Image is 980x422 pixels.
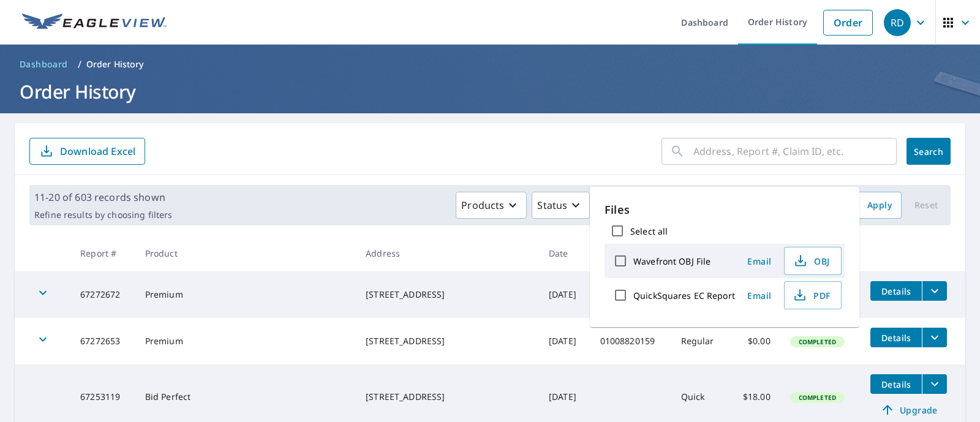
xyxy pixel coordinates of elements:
[366,335,529,347] div: [STREET_ADDRESS]
[907,138,951,165] button: Search
[633,255,710,267] label: Wavefront OBJ File
[135,235,356,271] th: Product
[922,374,947,394] button: filesDropdownBtn-67253119
[366,288,529,301] div: [STREET_ADDRESS]
[34,190,172,205] p: 11-20 of 603 records shown
[366,391,529,403] div: [STREET_ADDRESS]
[15,55,73,74] a: Dashboard
[86,58,144,70] p: Order History
[745,255,774,267] span: Email
[539,271,590,318] td: [DATE]
[78,57,81,72] li: /
[729,318,780,364] td: $0.00
[532,192,590,219] button: Status
[858,192,902,219] button: Apply
[870,328,922,347] button: detailsBtn-67272653
[870,374,922,394] button: detailsBtn-67253119
[740,286,779,305] button: Email
[791,337,843,346] span: Completed
[29,138,145,165] button: Download Excel
[922,281,947,301] button: filesDropdownBtn-67272672
[456,192,527,219] button: Products
[22,13,167,32] img: EV Logo
[605,202,845,218] p: Files
[70,271,135,318] td: 67272672
[537,198,567,213] p: Status
[135,271,356,318] td: Premium
[878,285,914,297] span: Details
[870,281,922,301] button: detailsBtn-67272672
[878,402,940,417] span: Upgrade
[878,379,914,390] span: Details
[15,55,965,74] nav: breadcrumb
[693,134,897,168] input: Address, Report #, Claim ID, etc.
[922,328,947,347] button: filesDropdownBtn-67272653
[792,288,831,303] span: PDF
[539,318,590,364] td: [DATE]
[740,252,779,271] button: Email
[791,393,843,402] span: Completed
[539,235,590,271] th: Date
[867,198,892,213] span: Apply
[60,145,135,158] p: Download Excel
[135,318,356,364] td: Premium
[784,281,842,309] button: PDF
[916,146,941,157] span: Search
[34,209,172,220] p: Refine results by choosing filters
[671,318,729,364] td: Regular
[590,318,671,364] td: 01008820159
[633,290,735,301] label: QuickSquares EC Report
[356,235,539,271] th: Address
[878,332,914,344] span: Details
[870,400,947,420] a: Upgrade
[20,58,68,70] span: Dashboard
[823,10,873,36] a: Order
[70,318,135,364] td: 67272653
[884,9,911,36] div: RD
[630,225,668,237] label: Select all
[461,198,504,213] p: Products
[784,247,842,275] button: OBJ
[745,290,774,301] span: Email
[792,254,831,268] span: OBJ
[15,79,965,104] h1: Order History
[70,235,135,271] th: Report #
